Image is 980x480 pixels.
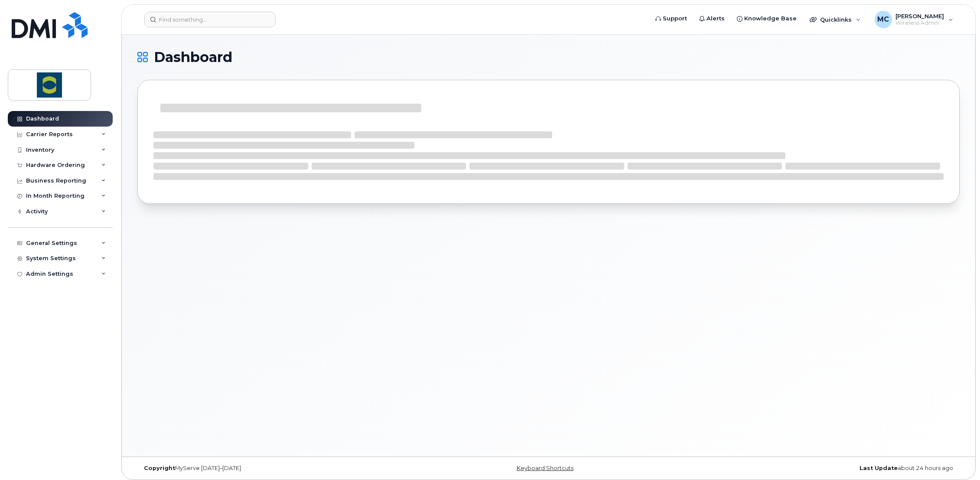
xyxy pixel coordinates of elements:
span: Dashboard [154,51,232,64]
a: Keyboard Shortcuts [517,465,573,471]
div: MyServe [DATE]–[DATE] [137,465,411,472]
div: about 24 hours ago [686,465,960,472]
strong: Last Update [860,465,898,471]
strong: Copyright [144,465,175,471]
